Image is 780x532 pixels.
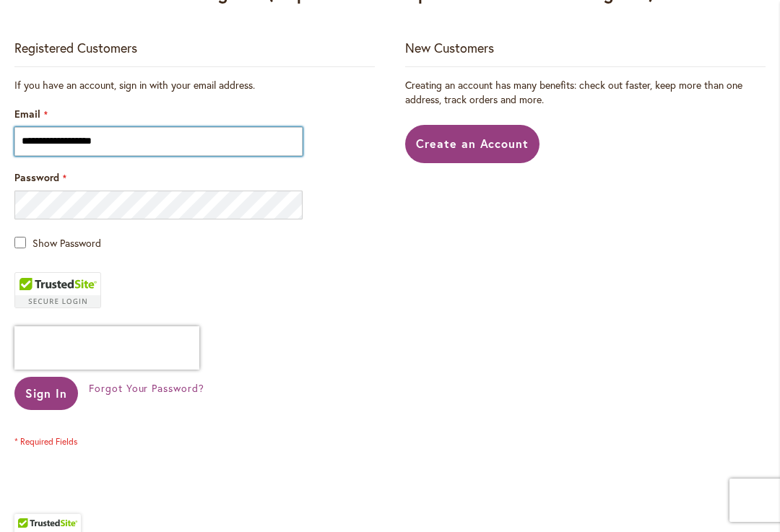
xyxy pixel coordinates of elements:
[14,377,78,410] button: Sign In
[14,170,59,184] span: Password
[14,107,40,121] span: Email
[32,236,101,250] span: Show Password
[14,78,375,92] div: If you have an account, sign in with your email address.
[89,381,204,396] a: Forgot Your Password?
[405,39,494,56] strong: New Customers
[11,481,51,521] iframe: Launch Accessibility Center
[405,78,766,107] p: Creating an account has many benefits: check out faster, keep more than one address, track orders...
[89,381,204,395] span: Forgot Your Password?
[14,272,101,308] div: TrustedSite Certified
[405,125,540,163] a: Create an Account
[25,385,67,401] span: Sign In
[14,39,137,56] strong: Registered Customers
[416,136,529,151] span: Create an Account
[14,326,199,370] iframe: reCAPTCHA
